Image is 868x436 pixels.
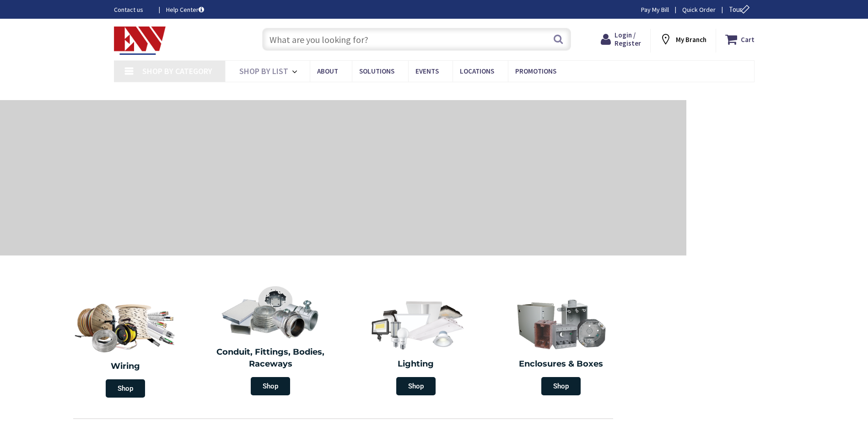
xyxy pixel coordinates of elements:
input: What are you looking for? [262,28,571,51]
span: Login / Register [615,31,641,48]
h2: Enclosures & Boxes [496,358,627,370]
a: Quick Order [682,5,716,14]
a: Help Center [166,5,204,14]
span: Locations [460,67,494,75]
a: Pay My Bill [641,5,669,14]
strong: Cart [741,31,755,48]
img: Electrical Wholesalers, Inc. [114,27,166,55]
h2: Lighting [350,358,482,370]
span: Shop [251,377,290,395]
span: Tour [729,5,752,14]
span: About [317,67,338,75]
h2: Conduit, Fittings, Bodies, Raceways [205,346,337,370]
span: Solutions [359,67,394,75]
a: Contact us [114,5,151,14]
a: Login / Register [601,31,641,48]
span: Shop [106,379,145,398]
h2: Wiring [57,361,194,372]
a: Enclosures & Boxes Shop [491,292,632,400]
div: My Branch [659,31,706,48]
a: Lighting Shop [345,292,486,400]
a: Cart [725,31,755,48]
span: Shop [396,377,436,395]
a: Wiring Shop [53,292,198,402]
span: Promotions [515,67,556,75]
a: Conduit, Fittings, Bodies, Raceways Shop [200,281,341,400]
span: Shop By Category [142,66,212,76]
span: Shop [541,377,581,395]
span: Shop By List [239,66,288,76]
strong: My Branch [676,35,706,44]
span: Events [415,67,439,75]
